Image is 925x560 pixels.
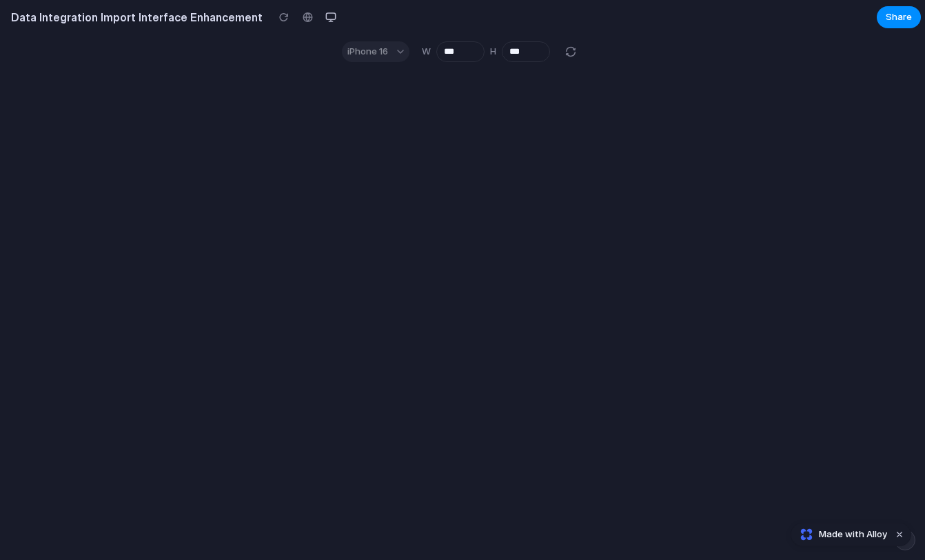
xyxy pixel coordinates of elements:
[490,45,496,59] label: H
[819,528,887,541] span: Made with Alloy
[6,9,263,26] h2: Data Integration Import Interface Enhancement
[891,526,908,543] button: Dismiss watermark
[791,528,888,541] a: Made with Alloy
[886,10,912,24] span: Share
[877,6,921,28] button: Share
[422,45,431,59] label: W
